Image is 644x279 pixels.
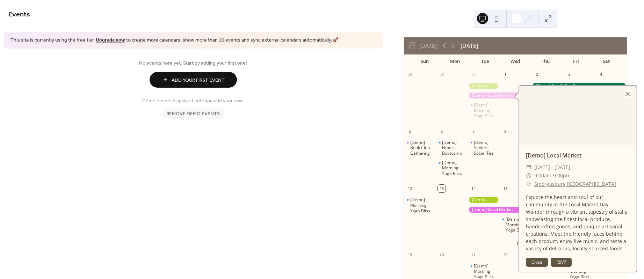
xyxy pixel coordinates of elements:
[470,71,477,79] div: 30
[172,76,225,84] span: Add Your First Event
[142,97,244,104] span: Demo events displayed until you add your own.
[406,185,414,192] div: 12
[438,185,446,192] div: 13
[526,163,531,171] div: ​
[161,108,225,119] button: Remove demo events
[526,171,531,180] div: ​
[597,71,605,79] div: 4
[404,140,436,156] div: [Demo] Book Club Gathering
[410,54,440,68] div: Sun
[506,216,528,233] div: [Demo] Morning Yoga Bliss
[499,216,531,233] div: [Demo] Morning Yoga Bliss
[470,54,500,68] div: Tue
[438,251,446,259] div: 20
[9,59,378,67] span: No events here yet. Start by adding your first one!
[404,197,436,213] div: [Demo] Morning Yoga Bliss
[438,71,446,79] div: 29
[10,37,338,44] span: This site is currently using the free tier. to create more calendars, show more than 10 events an...
[436,140,468,156] div: [Demo] Fitness Bootcamp
[533,71,541,79] div: 2
[440,54,470,68] div: Mon
[406,71,414,79] div: 28
[534,180,616,188] a: Smorgasburg [GEOGRAPHIC_DATA]
[526,258,548,267] button: Close
[410,197,433,213] div: [Demo] Morning Yoga Bliss
[96,36,125,45] a: Upgrade now
[436,160,468,176] div: [Demo] Morning Yoga Bliss
[410,140,433,156] div: [Demo] Book Club Gathering
[406,127,414,135] div: 5
[519,151,637,160] div: [Demo] Local Market
[534,163,570,171] span: [DATE] - [DATE]
[530,54,561,68] div: Thu
[406,251,414,259] div: 19
[461,42,478,50] div: [DATE]
[468,197,499,203] div: [Demo] Gardening Workshop
[470,185,477,192] div: 14
[565,71,573,79] div: 3
[501,251,509,259] div: 22
[474,102,497,119] div: [Demo] Morning Yoga Bliss
[468,207,531,213] div: [Demo] Local Market
[150,72,237,88] button: Add Your First Event
[442,160,465,176] div: [Demo] Morning Yoga Bliss
[438,127,446,135] div: 6
[500,54,531,68] div: Wed
[442,140,465,156] div: [Demo] Fitness Bootcamp
[468,93,531,98] div: [Demo] Local Market
[470,251,477,259] div: 21
[470,127,477,135] div: 7
[553,171,571,180] span: 9:00pm
[514,240,531,246] button: 1 more
[474,140,497,156] div: [Demo] Seniors' Social Tea
[9,72,378,88] a: Add Your First Event
[501,127,509,135] div: 8
[468,102,499,119] div: [Demo] Morning Yoga Bliss
[166,110,220,117] span: Remove demo events
[501,185,509,192] div: 15
[526,180,531,188] div: ​
[468,83,499,89] div: [Demo] Gardening Workshop
[9,8,30,21] span: Events
[531,83,627,89] div: [Demo] Family Fun Fair
[551,171,553,180] span: -
[551,258,572,267] button: RSVP
[468,140,499,156] div: [Demo] Seniors' Social Tea
[561,54,591,68] div: Fri
[519,193,637,252] div: Explore the heart and soul of our community at the Local Market Day! Wander through a vibrant tap...
[534,171,551,180] span: 9:00am
[591,54,621,68] div: Sat
[501,71,509,79] div: 1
